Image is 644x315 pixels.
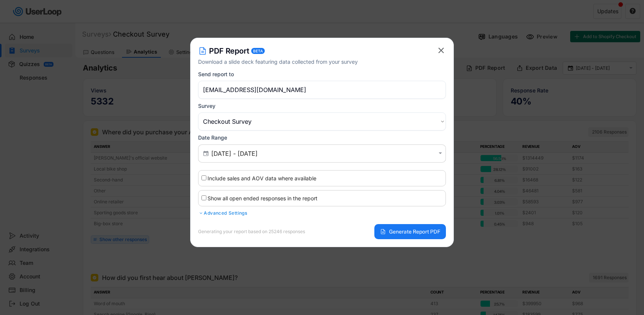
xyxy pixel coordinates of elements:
div: Survey [198,103,215,109]
h4: PDF Report [209,46,249,56]
div: Advanced Settings [198,210,446,216]
text:  [203,150,209,157]
label: Include sales and AOV data where available [208,175,316,181]
input: Air Date/Time Picker [211,150,435,157]
button:  [202,150,209,157]
span: Generate Report PDF [389,229,440,234]
div: Send report to [198,71,234,78]
button: Generate Report PDF [374,224,446,239]
div: BETA [253,49,263,53]
text:  [438,46,444,55]
div: Date Range [198,134,227,141]
label: Show all open ended responses in the report [208,195,317,201]
div: Download a slide deck featuring data collected from your survey [198,58,436,66]
button:  [436,46,446,55]
button:  [437,150,444,157]
text:  [439,150,442,157]
div: Generating your report based on 25246 responses [198,229,305,234]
